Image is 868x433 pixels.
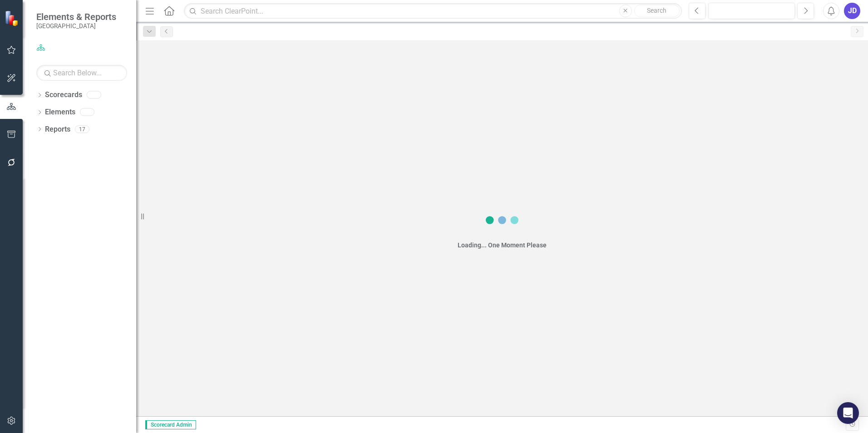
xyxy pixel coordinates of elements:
div: 17 [75,125,89,133]
a: Scorecards [45,90,82,100]
small: [GEOGRAPHIC_DATA] [36,22,116,30]
input: Search Below... [36,65,127,81]
span: Scorecard Admin [145,420,196,429]
button: JD [844,3,860,19]
a: Elements [45,107,75,118]
input: Search ClearPoint... [184,3,682,19]
span: Elements & Reports [36,11,116,22]
div: Open Intercom Messenger [837,402,859,424]
span: Search [647,7,666,14]
button: Search [634,5,680,17]
a: Reports [45,124,70,135]
div: Loading... One Moment Please [458,241,547,250]
img: ClearPoint Strategy [5,10,20,26]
